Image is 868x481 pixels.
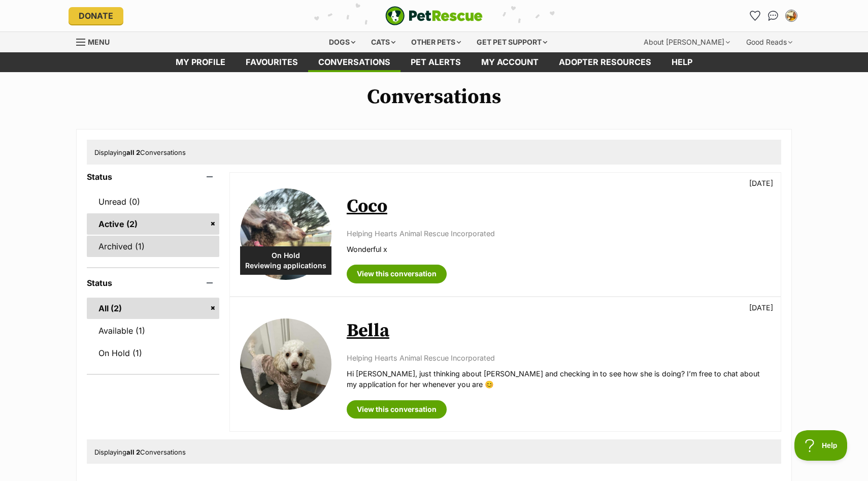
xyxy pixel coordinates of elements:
button: My account [783,8,799,24]
a: Favourites [236,52,308,72]
a: Unread (0) [87,191,219,212]
a: Help [661,52,703,72]
p: [DATE] [749,178,773,188]
img: logo-e224e6f780fb5917bec1dbf3a21bbac754714ae5b6737aabdf751b685950b380.svg [385,6,483,25]
p: Helping Hearts Animal Rescue Incorporated [347,352,771,363]
p: [DATE] [749,302,773,313]
a: Adopter resources [549,52,661,72]
strong: all 2 [126,448,140,456]
a: Donate [69,7,123,24]
div: Good Reads [739,32,799,52]
img: Maureen Bosnich profile pic [786,11,796,21]
div: Cats [364,32,403,52]
a: Available (1) [87,320,219,341]
a: PetRescue [385,6,483,25]
strong: all 2 [126,148,140,156]
p: Wonderful x [347,244,771,254]
a: Menu [76,32,117,50]
div: About [PERSON_NAME] [637,32,737,52]
p: Hi [PERSON_NAME], just thinking about [PERSON_NAME] and checking in to see how she is doing? I’m ... [347,368,771,390]
a: Archived (1) [87,236,219,257]
a: On Hold (1) [87,342,219,364]
a: View this conversation [347,265,447,283]
header: Status [87,172,219,181]
a: View this conversation [347,400,447,419]
div: Get pet support [470,32,554,52]
iframe: Help Scout Beacon - Open [794,430,848,461]
a: My account [471,52,549,72]
span: Displaying Conversations [94,148,186,156]
span: Displaying Conversations [94,448,186,456]
a: conversations [308,52,400,72]
a: Coco [347,195,387,218]
a: Conversations [765,8,781,24]
span: Menu [88,38,110,46]
a: My profile [165,52,236,72]
p: Helping Hearts Animal Rescue Incorporated [347,228,771,239]
a: Pet alerts [400,52,471,72]
div: Other pets [404,32,468,52]
img: chat-41dd97257d64d25036548639549fe6c8038ab92f7586957e7f3b1b290dea8141.svg [768,11,779,21]
span: Reviewing applications [240,261,331,271]
img: Bella [240,318,331,410]
a: All (2) [87,298,219,319]
a: Bella [347,319,389,342]
a: Favourites [747,8,763,24]
div: On Hold [240,246,331,275]
img: Coco [240,188,331,280]
ul: Account quick links [747,8,799,24]
div: Dogs [322,32,362,52]
a: Active (2) [87,213,219,235]
header: Status [87,278,219,287]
